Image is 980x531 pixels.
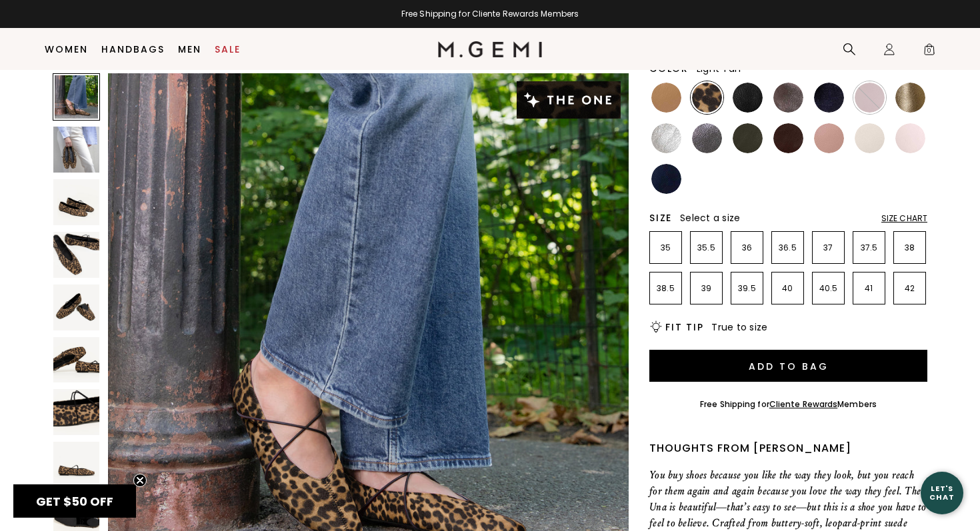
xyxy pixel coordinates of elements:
[692,83,722,113] img: Leopard Print
[814,83,844,113] img: Midnight Blue
[133,474,147,487] button: Close teaser
[769,398,838,410] a: Cliente Rewards
[665,322,703,332] h2: Fit Tip
[438,41,543,57] img: M.Gemi
[700,399,877,410] div: Free Shipping for Members
[650,243,681,253] p: 35
[772,243,803,253] p: 36.5
[923,45,936,59] span: 0
[813,283,844,294] p: 40.5
[691,283,722,294] p: 39
[895,123,925,153] img: Ballerina Pink
[855,123,885,153] img: Ecru
[53,337,99,383] img: The Una
[772,283,803,294] p: 40
[178,44,201,55] a: Men
[53,232,99,278] img: The Una
[101,44,165,55] a: Handbags
[711,320,767,334] span: True to size
[691,243,722,253] p: 35.5
[650,283,681,294] p: 38.5
[53,389,99,435] img: The Una
[13,484,136,518] div: GET $50 OFFClose teaser
[773,83,803,113] img: Cocoa
[53,442,99,488] img: The Una
[814,123,844,153] img: Antique Rose
[649,213,672,223] h2: Size
[921,484,963,501] div: Let's Chat
[895,83,925,113] img: Gold
[53,127,99,173] img: The Una
[680,211,740,225] span: Select a size
[881,213,927,224] div: Size Chart
[692,123,722,153] img: Gunmetal
[649,350,927,382] button: Add to Bag
[517,81,621,119] img: The One tag
[813,243,844,253] p: 37
[36,493,113,510] span: GET $50 OFF
[731,283,763,294] p: 39.5
[853,243,885,253] p: 37.5
[855,83,885,113] img: Burgundy
[649,63,689,74] h2: Color
[733,123,763,153] img: Military
[853,283,885,294] p: 41
[45,44,88,55] a: Women
[894,283,925,294] p: 42
[649,440,927,456] div: Thoughts from [PERSON_NAME]
[731,243,763,253] p: 36
[773,123,803,153] img: Chocolate
[651,164,681,194] img: Navy
[53,284,99,330] img: The Una
[894,243,925,253] p: 38
[53,179,99,225] img: The Una
[651,83,681,113] img: Light Tan
[733,83,763,113] img: Black
[215,44,241,55] a: Sale
[651,123,681,153] img: Silver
